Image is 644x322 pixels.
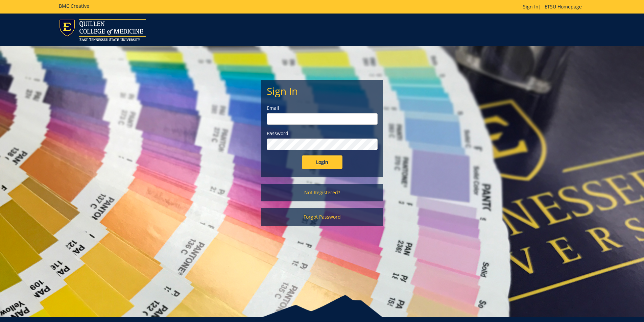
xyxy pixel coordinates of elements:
[541,3,585,10] a: ETSU Homepage
[302,155,342,169] input: Login
[261,208,383,226] a: Forgot Password
[59,19,146,41] img: ETSU logo
[261,184,383,201] a: Not Registered?
[267,130,378,137] label: Password
[523,3,585,10] p: |
[267,105,378,112] label: Email
[523,3,539,10] a: Sign In
[59,3,89,8] h5: BMC Creative
[267,85,378,97] h2: Sign In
